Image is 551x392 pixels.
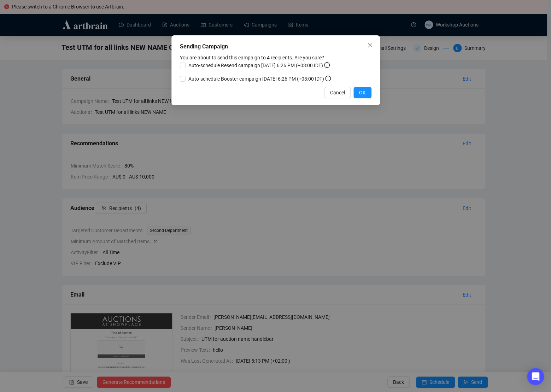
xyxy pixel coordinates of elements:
[180,42,371,51] div: Sending Campaign
[330,89,345,96] span: Cancel
[527,368,544,385] div: Open Intercom Messenger
[367,42,373,48] span: close
[186,75,334,83] span: Auto-schedule Booster campaign [DATE] 6:26 PM (+03:00 IDT)
[324,62,330,68] span: info-circle
[364,40,376,51] button: Close
[325,76,331,81] span: info-circle
[353,87,371,98] button: OK
[359,89,366,96] span: OK
[180,54,371,83] div: You are about to send this campaign to 4 recipients. Are you sure?
[324,87,351,98] button: Cancel
[186,62,333,69] span: Auto-schedule Resend campaign [DATE] 6:26 PM (+03:00 IDT)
